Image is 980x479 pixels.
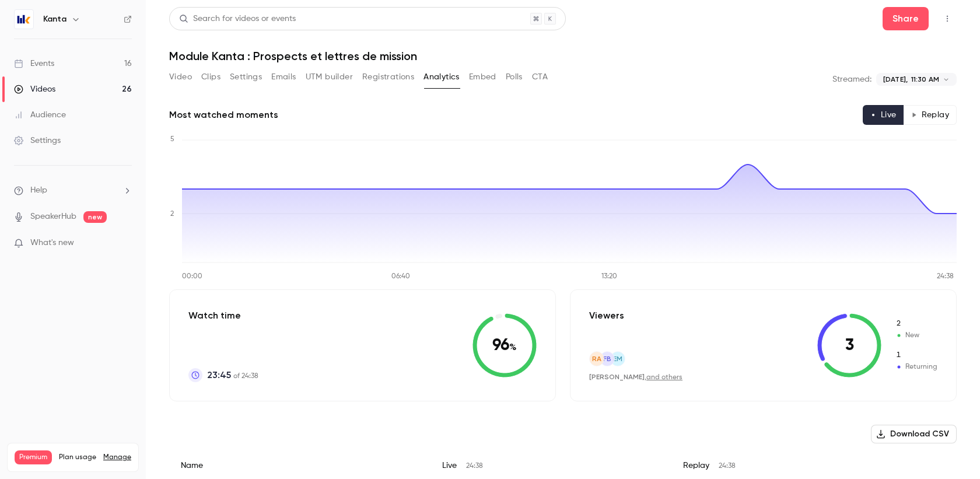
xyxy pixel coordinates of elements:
[391,273,410,280] tspan: 06:40
[179,13,296,25] div: Search for videos or events
[613,354,622,364] span: EM
[589,373,645,381] span: [PERSON_NAME]
[207,368,231,382] span: 23:45
[895,319,937,329] span: New
[30,237,74,249] span: What's new
[30,211,76,223] a: SpeakerHub
[532,68,548,86] button: CTA
[895,362,937,372] span: Returning
[169,108,278,122] h2: Most watched moments
[466,463,483,470] span: 24:38
[170,136,174,143] tspan: 5
[883,74,908,85] span: [DATE],
[911,74,939,85] span: 11:30 AM
[506,68,523,86] button: Polls
[937,273,954,280] tspan: 24:38
[230,68,262,86] button: Settings
[589,309,624,323] p: Viewers
[14,83,55,95] div: Videos
[592,354,601,364] span: RA
[362,68,414,86] button: Registrations
[895,350,937,361] span: Returning
[43,13,66,25] h6: Kanta
[863,105,904,125] button: Live
[169,68,192,86] button: Video
[306,68,353,86] button: UTM builder
[14,109,66,121] div: Audience
[83,211,107,223] span: new
[207,368,258,382] p: of 24:38
[646,374,682,381] a: and others
[15,10,33,29] img: Kanta
[904,105,957,125] button: Replay
[201,68,220,86] button: Clips
[170,211,174,218] tspan: 2
[103,453,131,462] a: Manage
[14,58,54,69] div: Events
[883,7,929,30] button: Share
[14,135,61,146] div: Settings
[118,238,132,249] iframe: Noticeable Trigger
[871,425,957,443] button: Download CSV
[469,68,496,86] button: Embed
[603,354,611,364] span: FB
[188,309,258,323] p: Watch time
[423,68,460,86] button: Analytics
[271,68,296,86] button: Emails
[895,330,937,341] span: New
[832,74,871,85] p: Streamed:
[169,49,957,63] h1: Module Kanta : Prospects et lettres de mission
[182,273,202,280] tspan: 00:00
[14,184,132,197] li: help-dropdown-opener
[30,184,47,197] span: Help
[59,453,96,462] span: Plan usage
[719,463,736,470] span: 24:38
[589,372,682,382] div: ,
[938,9,957,28] button: Top Bar Actions
[601,273,617,280] tspan: 13:20
[15,450,52,464] span: Premium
